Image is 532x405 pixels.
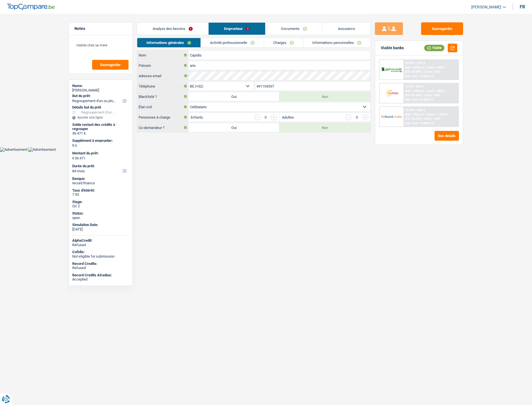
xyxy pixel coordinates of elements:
[72,105,129,110] div: Détails but du prêt
[424,117,440,121] span: Limit: <60%
[323,23,371,35] a: Assurance
[72,123,129,131] div: Solde restant des crédits à regrouper
[424,45,444,51] div: Viable
[424,70,440,74] span: Limit: <50%
[137,38,200,47] a: Informations générales
[303,38,371,47] a: Informations personnelles
[72,277,129,282] div: Accepted
[72,266,129,270] div: Refused
[467,3,506,12] a: [PERSON_NAME]
[209,23,265,35] a: Emprunteur
[72,216,129,220] div: open
[405,74,434,78] div: Ref. Cost: 15 654,4 €
[381,111,402,122] img: Record Credits
[405,70,421,74] span: DTI: 33.08%
[354,116,359,119] div: 0
[72,143,74,148] span: €
[381,67,402,73] img: AlphaCredit
[191,116,203,119] label: Enfants
[405,85,423,88] div: 11.9% | 630 €
[405,113,424,116] span: NAI: 1 900,8 €
[427,89,445,93] span: Limit: >800 €
[137,102,188,111] label: État civil
[72,116,129,119] div: Ajouter une ligne
[427,66,445,69] span: Limit: >850 €
[72,94,128,98] label: But du prêt:
[405,108,425,112] div: 10.45% | 605 €
[72,156,74,161] span: €
[405,66,424,69] span: NAI: 1 546,6 €
[92,60,129,70] button: Sauvegarder
[72,181,129,185] div: record finance
[72,262,129,266] div: Record Credits:
[72,254,129,259] div: Not eligible for submission
[137,92,188,101] label: Blacklisté ?
[28,147,56,152] img: Advertisement
[72,223,129,227] div: Simulation Date:
[72,200,129,204] div: Stage:
[72,211,129,216] div: Status:
[405,89,424,93] span: NAI: 1 440,8 €
[7,4,55,10] img: TopCompare Logo
[265,23,322,35] a: Documents
[188,123,279,132] label: Oui
[425,113,426,116] span: /
[427,113,448,116] span: Limit: >1.033 €
[72,88,129,93] div: [PERSON_NAME]
[435,131,459,141] button: See details
[422,93,423,97] span: /
[425,66,426,69] span: /
[422,117,423,121] span: /
[72,238,129,243] div: AlphaCredit:
[72,131,129,136] div: 36.471 €
[188,92,279,101] label: Oui
[425,89,426,93] span: /
[72,250,129,254] div: Cofidis:
[279,92,370,101] label: Non
[381,46,404,50] div: Viable banks
[405,93,421,97] span: DTI: 41.69%
[72,227,129,232] div: [DATE]
[405,121,434,125] div: Ref. Cost: 14 864,8 €
[137,82,188,91] label: Téléphone
[72,204,129,208] div: QC 2
[405,98,434,102] div: Ref. Cost: 16 992,5 €
[201,38,264,47] a: Activité professionnelle
[137,61,188,70] label: Prénom
[72,84,129,88] div: Name:
[72,243,129,247] div: Refused
[72,164,128,168] label: Durée du prêt:
[405,61,425,65] div: 10.99% | 614 €
[137,23,208,35] a: Analyse des besoins
[137,123,188,132] label: Co-demandeur ?
[100,63,121,67] span: Sauvegarder
[424,93,440,97] span: Limit: <60%
[279,123,370,132] label: Non
[520,4,525,10] div: fr
[471,5,501,10] span: [PERSON_NAME]
[72,192,129,197] div: 7.95
[72,188,129,193] div: Taux d'intérêt:
[137,71,188,80] label: Adresse email
[405,117,421,121] span: DTI: 28.43%
[282,116,294,119] label: Adultes
[72,273,129,277] div: Record Credits Atradius:
[137,51,188,60] label: Nom
[137,113,188,122] label: Personnes à charge
[381,88,402,98] img: Cofidis
[264,38,303,47] a: Charges
[421,22,463,35] button: Sauvegarder
[422,70,423,74] span: /
[72,138,128,143] label: Supplément à emprunter:
[263,116,268,119] div: 0
[74,26,127,31] h5: Notes
[72,151,128,156] label: Montant du prêt:
[255,82,371,91] input: 401020304
[72,176,129,181] div: Banque:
